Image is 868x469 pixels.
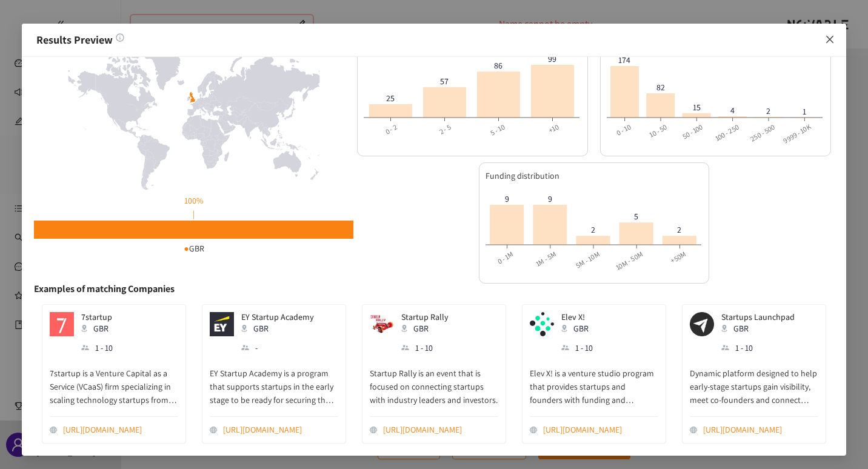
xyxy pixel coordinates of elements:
[591,224,595,235] tspan: 2
[81,322,130,335] div: GBR
[438,122,453,136] text: 2 - 5
[223,423,338,436] a: website
[210,312,234,336] img: Snapshot of the Company's website
[803,105,807,116] tspan: 1
[401,312,496,322] p: Startup Rally
[415,341,433,354] span: 1 - 10
[669,249,687,265] text: +50M
[648,122,669,139] text: 10 - 50
[681,122,705,141] text: 50 - 100
[693,101,701,112] tspan: 15
[50,312,74,336] img: Snapshot of the Company's website
[690,354,818,407] p: Dynamic platform designed to help early-stage startups gain visibility, meet co-founders and conn...
[749,122,777,143] text: 250 - 500
[575,341,593,354] span: 1 - 10
[807,411,868,469] iframe: Chat Widget
[634,211,638,222] tspan: 5
[34,284,834,294] p: Examples of matching Companies
[677,224,681,235] tspan: 2
[767,105,771,116] tspan: 2
[36,33,832,47] p: Results Preview
[619,55,631,65] tspan: 174
[255,341,258,354] span: -
[530,354,658,407] p: Elev X! is a venture studio program that provides startups and founders with funding and support.
[210,354,338,407] p: EY Startup Academy is a program that supports startups in the early stage to be ready for securin...
[730,105,735,116] tspan: 4
[495,60,503,71] tspan: 86
[690,312,714,336] img: Snapshot of the Company's website
[615,122,633,137] text: 0 - 10
[496,249,515,265] text: 0 - 1M
[561,312,656,322] p: Elev X!
[63,423,178,436] a: website
[383,423,498,436] a: website
[95,341,113,354] span: 1 - 10
[370,354,498,407] p: Startup Rally is an event that is focused on connecting startups with industry leaders and invest...
[241,322,290,335] div: GBR
[486,169,703,182] div: Funding distribution
[489,122,507,137] text: 5 - 10
[387,93,395,104] tspan: 25
[505,193,509,204] tspan: 9
[547,122,560,135] text: +10
[241,312,336,322] p: EY Startup Academy
[81,312,176,322] p: 7startup
[34,207,354,221] div: |
[548,193,552,204] tspan: 9
[549,53,557,64] tspan: 99
[721,322,770,335] div: GBR
[813,24,846,56] button: Close
[721,312,816,322] p: Startups Launchpad
[184,242,189,255] div: ●
[825,35,835,44] span: close
[561,322,610,335] div: GBR
[703,423,818,436] a: website
[34,194,354,207] div: 100 %
[370,312,394,336] img: Snapshot of the Company's website
[614,249,644,271] text: 10M - 50M
[50,354,178,407] p: 7startup is a Venture Capital as a Service (VCaaS) firm specializing in scaling technology startu...
[735,341,753,354] span: 1 - 10
[543,423,658,436] a: website
[574,249,601,270] text: 5M - 10M
[384,122,399,136] text: 0 - 2
[713,122,741,142] text: 100 - 250
[441,76,449,87] tspan: 57
[656,82,665,93] tspan: 82
[534,249,558,268] text: 1M - 5M
[401,322,450,335] div: GBR
[782,122,813,145] text: 9999 - 10K
[530,312,554,336] img: Snapshot of the Company's website
[189,242,204,255] span: GBR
